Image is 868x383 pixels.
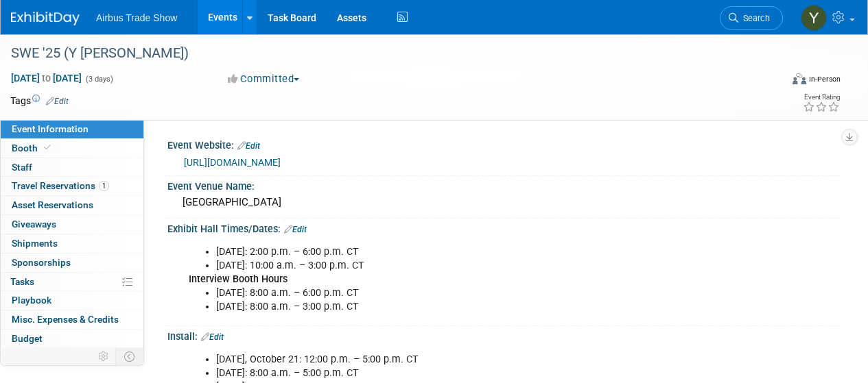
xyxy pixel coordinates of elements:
a: Misc. Expenses & Credits [1,310,143,329]
a: Edit [284,225,307,234]
a: Edit [201,332,224,342]
span: Shipments [12,238,58,249]
a: Giveaways [1,215,143,234]
div: Event Rating [803,94,840,101]
a: Tasks [1,273,143,291]
div: Event Website: [167,135,841,153]
a: Budget [1,330,143,348]
i: Booth reservation complete [44,144,51,151]
span: Event Information [12,123,89,134]
span: Airbus Trade Show [96,12,177,23]
a: Asset Reservations [1,196,143,214]
span: 1 [99,181,109,191]
li: [DATE]: 10:00 a.m. – 3:00 p.m. CT [216,259,699,273]
span: Tasks [10,276,34,287]
a: [URL][DOMAIN_NAME] [184,157,281,168]
div: Event Format [719,71,841,92]
span: [DATE] [DATE] [10,72,82,84]
li: [DATE]: 8:00 a.m. – 6:00 p.m. CT [216,286,699,300]
div: Install: [167,326,841,344]
td: Personalize Event Tab Strip [92,347,116,365]
span: Search [738,13,770,23]
span: Staff [12,162,32,173]
a: Shipments [1,234,143,253]
span: Misc. Expenses & Credits [12,314,119,325]
span: to [40,73,53,84]
a: Search [720,6,783,30]
b: Interview Booth Hours [189,273,288,285]
div: Exhibit Hall Times/Dates: [167,219,841,236]
span: Asset Reservations [12,199,93,210]
a: Sponsorships [1,254,143,272]
span: (3 days) [84,75,113,84]
td: Toggle Event Tabs [116,347,144,365]
li: [DATE]: 2:00 p.m. – 6:00 p.m. CT [216,245,699,259]
img: Format-Inperson.png [793,73,806,84]
li: [DATE]: 8:00 a.m. – 3:00 p.m. CT [216,300,699,314]
a: Edit [237,141,260,151]
button: Committed [223,72,305,86]
div: In-Person [808,74,841,84]
span: Giveaways [12,219,56,230]
span: Booth [12,143,54,153]
span: Budget [12,333,43,344]
div: Event Venue Name: [167,176,841,193]
a: Playbook [1,291,143,310]
div: [GEOGRAPHIC_DATA] [178,192,830,213]
img: Yolanda Bauza [801,5,827,31]
img: ExhibitDay [11,12,80,25]
a: Travel Reservations1 [1,177,143,195]
a: Booth [1,139,143,158]
div: SWE '25 (Y [PERSON_NAME]) [6,41,770,66]
li: [DATE]: 8:00 a.m. – 5:00 p.m. CT [216,367,699,380]
td: Tags [10,94,69,108]
span: Sponsorships [12,257,71,268]
a: Edit [46,97,69,106]
a: Event Information [1,120,143,138]
span: Playbook [12,295,51,306]
span: Travel Reservations [12,180,109,191]
li: [DATE], October 21: 12:00 p.m. – 5:00 p.m. CT [216,353,699,367]
a: Staff [1,158,143,177]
